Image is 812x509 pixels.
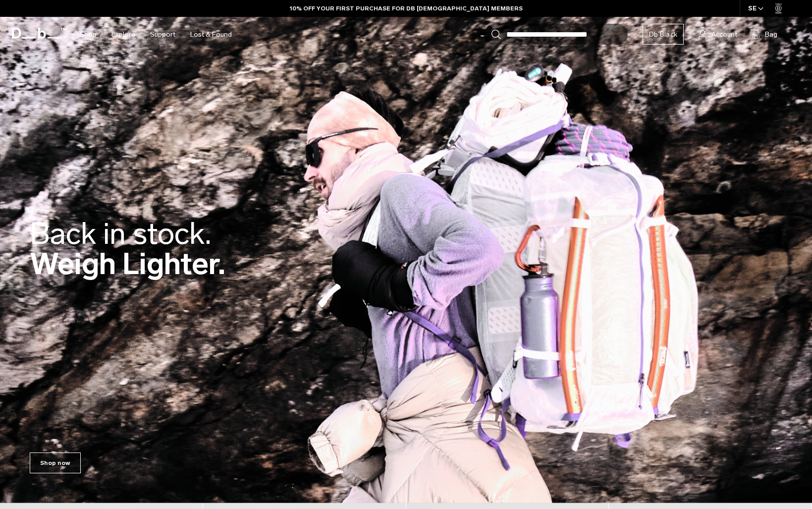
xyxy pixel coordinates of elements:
[80,17,97,52] a: Shop
[111,17,135,52] a: Explore
[72,17,239,52] nav: Main Navigation
[150,17,175,52] a: Support
[290,4,523,13] a: 10% OFF YOUR FIRST PURCHASE FOR DB [DEMOGRAPHIC_DATA] MEMBERS
[30,216,211,252] span: Back in stock.
[752,28,777,40] button: Bag
[711,29,737,40] span: Account
[190,17,232,52] a: Lost & Found
[30,452,81,473] a: Shop now
[699,28,737,40] a: Account
[643,24,684,45] a: Db Black
[765,29,777,40] span: Bag
[30,219,225,279] h2: Weigh Lighter.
